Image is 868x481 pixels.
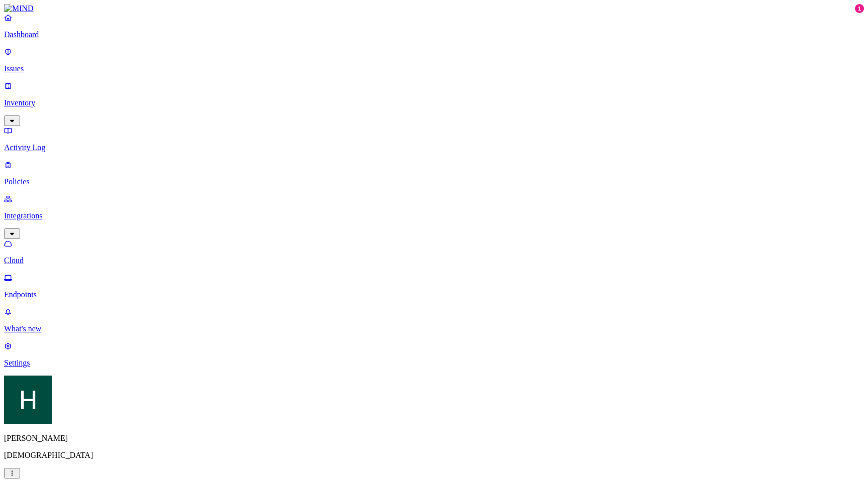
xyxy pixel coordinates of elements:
a: Policies [4,160,864,186]
p: Cloud [4,256,864,265]
a: What's new [4,307,864,333]
a: MIND [4,4,864,13]
p: Integrations [4,211,864,220]
p: What's new [4,324,864,333]
p: [DEMOGRAPHIC_DATA] [4,451,864,460]
p: Activity Log [4,143,864,152]
a: Cloud [4,239,864,265]
a: Endpoints [4,273,864,299]
p: Endpoints [4,290,864,299]
a: Integrations [4,194,864,237]
a: Activity Log [4,126,864,152]
p: Issues [4,64,864,73]
p: Dashboard [4,30,864,39]
img: MIND [4,4,34,13]
p: Policies [4,177,864,186]
p: Inventory [4,98,864,107]
a: Issues [4,47,864,73]
p: Settings [4,358,864,368]
a: Settings [4,341,864,368]
p: [PERSON_NAME] [4,434,864,443]
a: Dashboard [4,13,864,39]
div: 1 [855,4,864,13]
a: Inventory [4,81,864,125]
img: Hela Lucas [4,376,52,424]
